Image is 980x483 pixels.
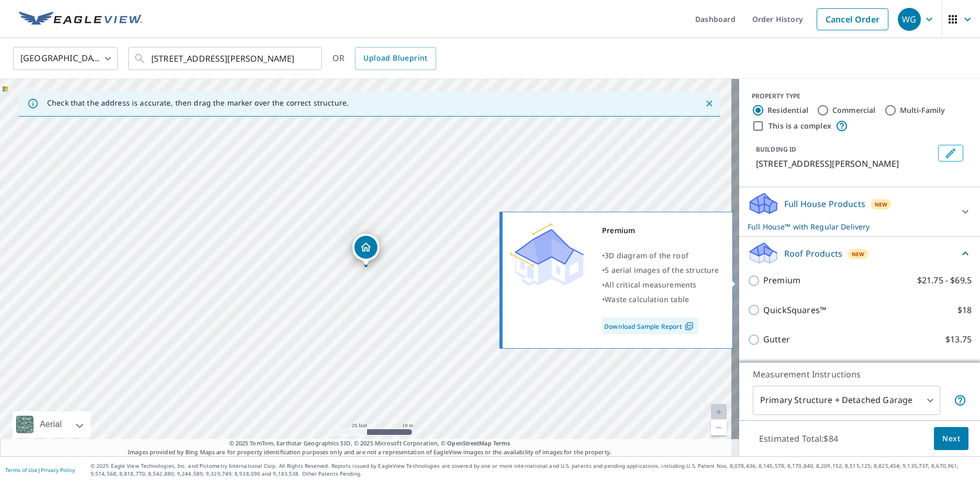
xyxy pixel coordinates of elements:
[41,466,75,474] a: Privacy Policy
[13,44,118,73] div: [GEOGRAPHIC_DATA]
[352,234,380,266] div: Dropped pin, building 1, Residential property, 339 Mill Dr Ravenswood, WV 26164
[229,439,510,448] span: © 2025 TomTom, Earthstar Geographics SIO, © 2025 Microsoft Corporation, ©
[756,157,934,170] p: [STREET_ADDRESS][PERSON_NAME]
[363,52,427,65] span: Upload Blueprint
[602,248,719,263] div: •
[5,466,38,474] a: Terms of Use
[47,98,349,108] p: Check that the address is accurate, then drag the marker over the correct structure.
[753,386,940,415] div: Primary Structure + Detached Garage
[602,278,719,292] div: •
[938,145,963,162] button: Edit building 1
[763,304,826,317] p: QuickSquares™
[151,44,300,73] input: Search by address or latitude-longitude
[355,47,436,70] a: Upload Blueprint
[510,223,584,286] img: Premium
[37,411,65,438] div: Aerial
[605,265,719,275] span: 5 aerial images of the structure
[898,8,921,31] div: WG
[945,333,972,346] p: $13.75
[748,191,972,232] div: Full House ProductsNewFull House™ with Regular Delivery
[752,91,967,101] div: PROPERTY TYPE
[447,439,491,447] a: OpenStreetMap
[934,427,968,451] button: Next
[942,432,960,445] span: Next
[832,105,876,116] label: Commercial
[682,321,696,331] img: Pdf Icon
[493,439,510,447] a: Terms
[817,8,888,30] a: Cancel Order
[957,304,972,317] p: $18
[605,250,688,260] span: 3D diagram of the roof
[602,292,719,307] div: •
[769,121,831,131] label: This is a complex
[917,274,972,287] p: $21.75 - $69.5
[763,333,790,346] p: Gutter
[711,404,727,420] a: Current Level 20, Zoom In Disabled
[332,47,436,70] div: OR
[784,247,842,260] p: Roof Products
[5,467,75,473] p: |
[763,274,800,287] p: Premium
[605,294,689,304] span: Waste calculation table
[19,11,142,27] img: EV Logo
[91,462,975,478] p: © 2025 Eagle View Technologies, Inc. and Pictometry International Corp. All Rights Reserved. Repo...
[711,420,727,435] a: Current Level 20, Zoom Out
[605,280,696,290] span: All critical measurements
[602,263,719,278] div: •
[875,200,888,209] span: New
[954,394,966,407] span: Your report will include the primary structure and a detached garage if one exists.
[748,221,953,232] p: Full House™ with Regular Delivery
[13,411,91,438] div: Aerial
[751,427,847,450] p: Estimated Total: $84
[900,105,945,116] label: Multi-Family
[602,317,698,334] a: Download Sample Report
[753,368,966,381] p: Measurement Instructions
[767,105,808,116] label: Residential
[784,198,865,210] p: Full House Products
[703,97,716,110] button: Close
[852,250,865,258] span: New
[602,223,719,238] div: Premium
[756,145,796,154] p: BUILDING ID
[748,241,972,266] div: Roof ProductsNew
